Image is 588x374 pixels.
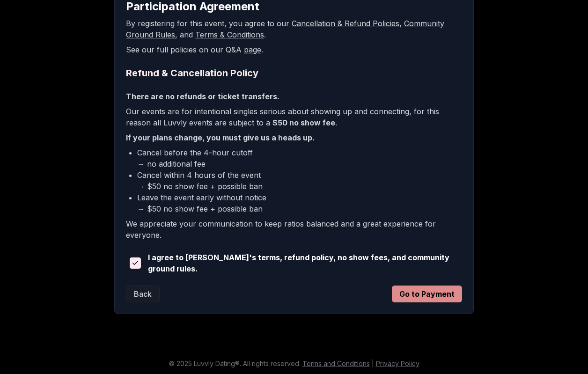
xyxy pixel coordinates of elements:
a: Cancellation & Refund Policies [292,19,399,28]
li: Cancel within 4 hours of the event → $50 no show fee + possible ban [137,169,462,192]
h2: Refund & Cancellation Policy [126,66,462,80]
p: If your plans change, you must give us a heads up. [126,132,462,143]
p: See our full policies on our Q&A . [126,44,462,55]
li: Cancel before the 4-hour cutoff → no additional fee [137,147,462,169]
button: Go to Payment [392,286,462,302]
p: By registering for this event, you agree to our , , and . [126,18,462,40]
span: | [372,359,374,367]
a: Privacy Policy [376,359,419,367]
li: Leave the event early without notice → $50 no show fee + possible ban [137,192,462,214]
button: Back [126,286,160,302]
span: I agree to [PERSON_NAME]'s terms, refund policy, no show fees, and community ground rules. [148,252,462,274]
a: Terms & Conditions [195,30,264,39]
b: $50 no show fee [272,118,335,127]
p: There are no refunds or ticket transfers. [126,91,462,102]
a: Terms and Conditions [302,359,370,367]
a: page [244,45,261,54]
p: Our events are for intentional singles serious about showing up and connecting, for this reason a... [126,106,462,128]
p: We appreciate your communication to keep ratios balanced and a great experience for everyone. [126,218,462,241]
